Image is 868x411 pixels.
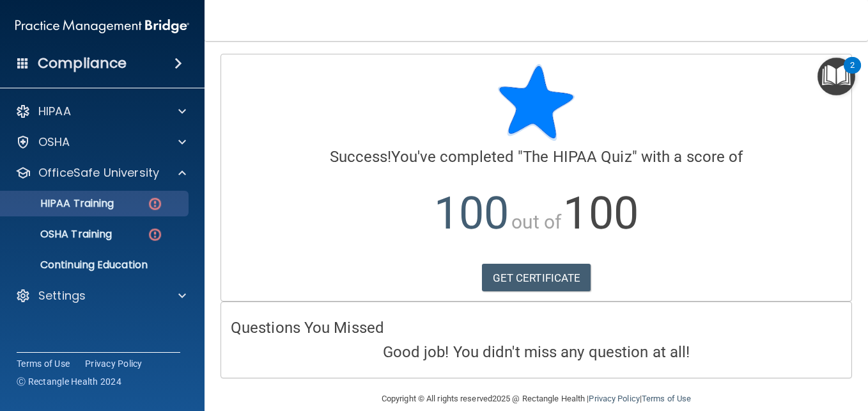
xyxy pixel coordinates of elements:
p: HIPAA [38,104,71,119]
img: danger-circle.6113f641.png [147,227,163,243]
span: Success! [330,148,392,166]
p: HIPAA Training [8,197,114,210]
a: Privacy Policy [85,357,143,370]
span: 100 [434,187,509,239]
a: HIPAA [15,104,186,119]
a: Terms of Use [642,394,691,403]
h4: Good job! You didn't miss any question at all! [231,344,842,360]
h4: You've completed " " with a score of [231,149,842,165]
button: Open Resource Center, 2 new notifications [818,58,855,95]
iframe: Drift Widget Chat Controller [804,323,853,371]
span: The HIPAA Quiz [523,148,632,166]
p: Continuing Education [8,259,183,271]
h4: Compliance [38,54,127,72]
span: Ⓒ Rectangle Health 2024 [17,375,121,388]
span: out of [511,211,562,233]
h4: Questions You Missed [231,319,842,336]
a: Privacy Policy [589,394,639,403]
a: OSHA [15,134,186,150]
a: OfficeSafe University [15,165,186,181]
a: Terms of Use [17,357,70,370]
img: PMB logo [15,13,189,39]
p: Settings [38,288,86,303]
a: Settings [15,288,186,303]
a: GET CERTIFICATE [482,264,591,292]
p: OfficeSafe University [38,165,159,181]
div: 2 [850,65,855,82]
p: OSHA [38,134,70,150]
img: danger-circle.6113f641.png [147,196,163,212]
p: OSHA Training [8,228,112,241]
span: 100 [563,187,638,239]
img: blue-star-rounded.9d042014.png [498,64,575,141]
